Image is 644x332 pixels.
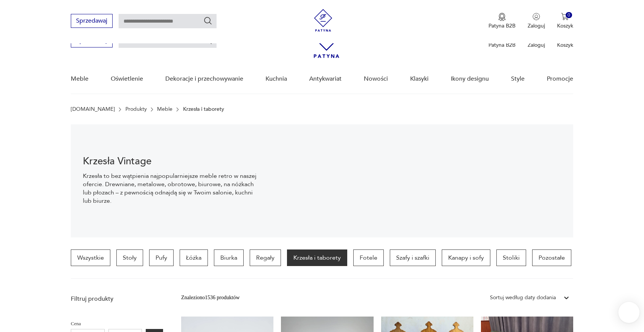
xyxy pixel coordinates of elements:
[71,295,163,303] p: Filtruj produkty
[528,22,545,29] p: Zaloguj
[149,249,174,266] a: Pufy
[451,64,489,93] a: Ikony designu
[561,13,569,20] img: Ikona koszyka
[410,64,429,93] a: Klasyki
[111,64,143,93] a: Oświetlenie
[71,38,113,44] a: Sprzedawaj
[532,249,571,266] a: Pozostałe
[490,294,556,302] div: Sortuj według daty dodania
[618,302,639,323] iframe: Smartsupp widget button
[533,13,540,20] img: Ikonka użytkownika
[557,41,573,49] p: Koszyk
[71,14,113,28] button: Sprzedawaj
[272,124,573,237] img: bc88ca9a7f9d98aff7d4658ec262dcea.jpg
[125,106,147,112] a: Produkty
[442,249,490,266] a: Kanapy i sofy
[181,294,240,302] div: Znaleziono 1536 produktów
[71,19,113,24] a: Sprzedawaj
[312,9,334,32] img: Patyna - sklep z meblami i dekoracjami vintage
[165,64,243,93] a: Dekoracje i przechowywanie
[71,249,110,266] a: Wszystkie
[214,249,244,266] a: Biurka
[364,64,388,93] a: Nowości
[528,41,545,49] p: Zaloguj
[547,64,573,93] a: Promocje
[71,64,89,93] a: Meble
[496,249,526,266] a: Stoliki
[488,13,516,29] a: Ikona medaluPatyna B2B
[116,249,143,266] a: Stoły
[557,22,573,29] p: Koszyk
[557,13,573,29] button: 0Koszyk
[71,106,115,112] a: [DOMAIN_NAME]
[511,64,525,93] a: Style
[488,41,516,49] p: Patyna B2B
[183,106,224,112] p: Krzesła i taborety
[353,249,384,266] a: Fotele
[566,12,572,18] div: 0
[83,157,260,166] h1: Krzesła Vintage
[488,22,516,29] p: Patyna B2B
[71,320,163,328] p: Cena
[498,13,506,21] img: Ikona medalu
[250,249,281,266] a: Regały
[488,13,516,29] button: Patyna B2B
[180,249,208,266] a: Łóżka
[203,16,212,25] button: Szukaj
[309,64,342,93] a: Antykwariat
[157,106,172,112] a: Meble
[528,13,545,29] button: Zaloguj
[390,249,436,266] a: Szafy i szafki
[266,64,287,93] a: Kuchnia
[287,249,347,266] a: Krzesła i taborety
[83,172,260,205] p: Krzesła to bez wątpienia najpopularniejsze meble retro w naszej ofercie. Drewniane, metalowe, obr...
